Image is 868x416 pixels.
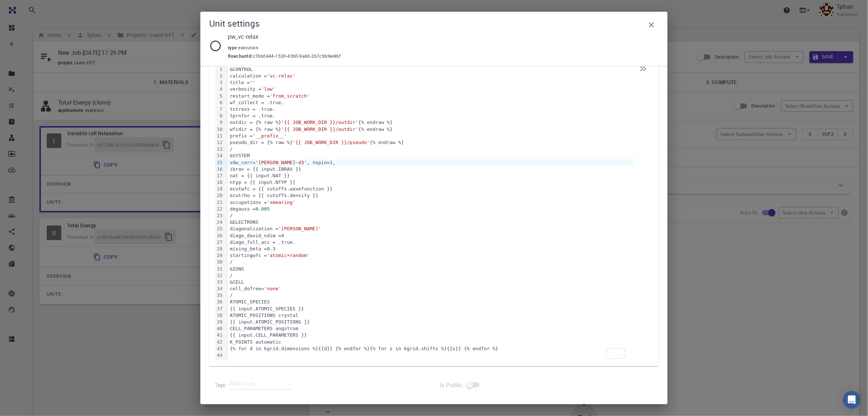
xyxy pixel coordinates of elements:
div: nat = {{ input.NAT }} [227,173,634,179]
div: 44 [215,352,224,359]
div: 31 [215,266,224,272]
span: 'low' [261,86,276,92]
div: 41 [215,332,224,339]
div: 30 [215,259,224,265]
span: execution [238,45,262,50]
div: CELL_PARAMETERS angstrom [227,325,634,332]
span: Hỗ trợ [16,5,37,12]
div: wfcdir = {% raw %} {% endraw %} [227,126,634,133]
span: '{{ JOB_WORK_DIR }}/pseudo' [293,140,370,145]
span: '[PERSON_NAME]' [279,226,321,231]
div: 25 [215,226,224,232]
span: 'from_scratch' [270,93,310,99]
div: K_POINTS automatic [227,339,634,345]
div: 2 [215,73,224,79]
span: 4 [281,233,284,238]
div: / [227,259,634,265]
div: 21 [215,199,224,206]
div: verbosity = [227,86,634,92]
div: tprnfor = .true. [227,113,634,119]
div: &SYSTEM [227,152,634,159]
span: type [228,45,238,50]
div: ecutwfc = {{ cutoffs.wavefunction }} [227,186,634,192]
div: 29 [215,252,224,259]
div: {{ input.CELL_PARAMETERS }} [227,332,634,339]
div: title = [227,79,634,86]
span: '__prefix__' [253,133,287,139]
div: mixing_beta = [227,246,634,252]
div: 38 [215,312,224,319]
div: {{ input.ATOMIC_POSITIONS }} [227,319,634,325]
div: ibrav = {{ input.IBRAV }} [227,166,634,173]
div: ecutrho = {{ cutoffs.density }} [227,192,634,199]
div: / [227,272,634,279]
input: Add a tag [229,378,292,390]
div: 17 [215,173,224,179]
div: 20 [215,192,224,199]
div: 42 [215,339,224,345]
div: occupations = [227,199,634,206]
div: 26 [215,232,224,239]
div: 9 [215,119,224,126]
div: diago_full_acc = .true. [227,239,634,246]
div: ntyp = {{ input.NTYP }} [227,179,634,186]
div: 18 [215,179,224,186]
span: c7bb0444-1530-43b0-9ab0-2b7c96fee86f [253,53,341,60]
div: 1 [215,66,224,73]
span: '[PERSON_NAME]-d3' [256,160,307,165]
div: vdw_corr= , nspin= , [227,159,634,166]
div: 4 [215,86,224,92]
div: 15 [215,159,224,166]
div: &CELL [227,279,634,285]
div: tstress = .true. [227,106,634,113]
span: 'atomic+random' [267,253,310,258]
div: 3 [215,79,224,86]
span: 'none' [264,286,281,291]
span: 0.3 [267,246,275,252]
div: 5 [215,93,224,99]
div: 6 [215,99,224,106]
div: 23 [215,212,224,219]
div: diago_david_ndim = [227,232,634,239]
h5: Unit settings [209,18,260,29]
div: outdir = {% raw %} {% endraw %} [227,119,634,126]
div: diagonalization = [227,226,634,232]
div: 19 [215,186,224,192]
div: &ELECTRONS [227,219,634,226]
span: 1 [330,160,333,165]
div: prefix = [227,133,634,139]
div: ATOMIC_SPECIES [227,299,634,305]
div: 39 [215,319,224,325]
div: &IONS [227,266,634,272]
div: / [227,292,634,299]
p: pw_vc-relax [228,32,653,41]
span: flowchartId : [228,53,253,60]
span: '{{ JOB_WORK_DIR }}/outdir' [281,126,358,132]
div: ATOMIC_POSITIONS crystal [227,312,634,319]
div: 16 [215,166,224,173]
div: {{ input.ATOMIC_SPECIES }} [227,306,634,312]
div: 10 [215,126,224,133]
div: / [227,146,634,152]
div: 7 [215,106,224,113]
span: '{{ JOB_WORK_DIR }}/outdir' [281,120,358,125]
div: 40 [215,325,224,332]
div: startingwfc = [227,252,634,259]
div: 11 [215,133,224,139]
div: Open Intercom Messenger [843,391,861,409]
h6: Tags: [215,378,229,389]
div: cell_dofree= [227,285,634,292]
div: 22 [215,206,224,212]
div: 28 [215,246,224,252]
div: 35 [215,292,224,299]
div: wf_collect = .true. [227,99,634,106]
div: 24 [215,219,224,226]
span: 'vc-relax' [267,73,295,79]
span: Is Public [440,381,463,389]
div: &CONTROL [227,66,634,73]
span: 0.005 [256,206,270,212]
div: degauss = [227,206,634,212]
span: '' [250,80,256,85]
div: 13 [215,146,224,152]
div: 34 [215,285,224,292]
